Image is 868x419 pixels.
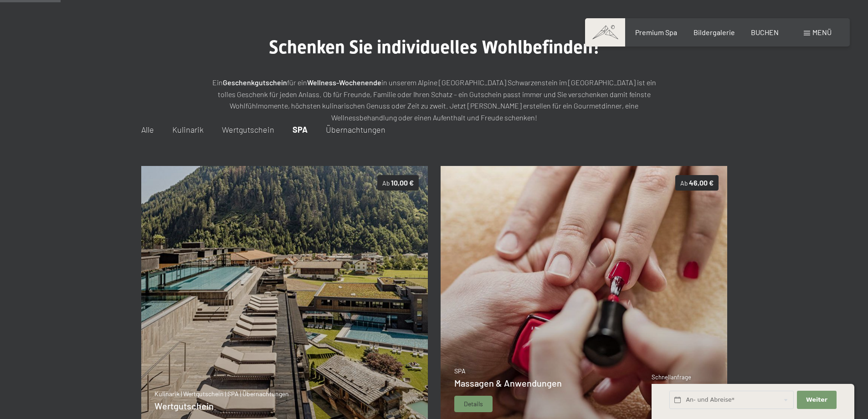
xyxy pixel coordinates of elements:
[751,28,779,36] a: BUCHEN
[635,28,677,36] a: Premium Spa
[652,373,691,381] span: Schnellanfrage
[797,391,836,409] button: Weiter
[269,36,600,58] span: Schenken Sie individuelles Wohlbefinden!
[206,77,662,123] p: Ein für ein in unserem Alpine [GEOGRAPHIC_DATA] Schwarzenstein im [GEOGRAPHIC_DATA] ist ein tolle...
[812,28,832,36] span: Menü
[806,396,827,404] span: Weiter
[223,78,287,87] strong: Geschenkgutschein
[693,28,735,36] a: Bildergalerie
[307,78,381,87] strong: Wellness-Wochenende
